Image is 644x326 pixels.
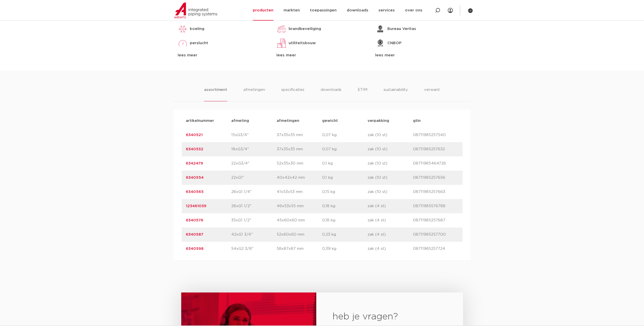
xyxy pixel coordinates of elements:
[368,175,413,181] p: zak (10 st)
[375,52,466,58] div: lees meer
[277,146,322,152] p: 37x35x35 mm
[178,24,188,34] img: koeling
[289,26,321,32] p: brandbeveiliging
[186,233,203,236] a: 6340587
[368,232,413,238] p: zak (4 st)
[368,160,413,167] p: zak (10 st)
[413,160,458,167] p: 08711985464726
[277,232,322,238] p: 52x60x60 mm
[413,232,458,238] p: 08711985257700
[277,118,322,124] p: afmetingen
[186,204,206,208] a: 123461039
[231,203,277,209] p: 28xG1 1/2"
[231,132,277,138] p: 15xG3/4"
[289,40,316,46] p: utiliteitsbouw
[413,118,458,124] p: gtin
[368,146,413,152] p: zak (10 st)
[231,246,277,252] p: 54xG2 3/8"
[322,160,368,167] p: 0,1 kg
[231,160,277,167] p: 22xG3/4"
[368,203,413,209] p: zak (4 st)
[413,189,458,195] p: 08711985257663
[322,175,368,181] p: 0,1 kg
[190,40,208,46] p: perslucht
[231,217,277,223] p: 35xG1 1/2"
[186,133,203,137] a: 6340521
[322,203,368,209] p: 0,18 kg
[413,203,458,209] p: 08711985576788
[231,118,277,124] p: afmeting
[186,176,204,180] a: 6340554
[277,217,322,223] p: 45x60x60 mm
[322,189,368,195] p: 0,15 kg
[178,38,188,48] img: perslucht
[277,175,322,181] p: 40x42x42 mm
[178,52,269,58] div: lees meer
[333,311,447,323] h2: heb je vragen?
[277,246,322,252] p: 58x87x87 mm
[231,232,277,238] p: 42xG1 3/4"
[277,189,322,195] p: 41x53x53 mm
[358,87,367,101] li: ETIM
[387,26,416,32] p: Bureau Veritas
[413,132,458,138] p: 08711985257540
[368,217,413,223] p: zak (4 st)
[368,246,413,252] p: zak (4 st)
[387,40,402,46] p: CNBOP
[413,175,458,181] p: 08711985257656
[424,87,440,101] li: verwant
[368,132,413,138] p: zak (10 st)
[375,24,385,34] img: Bureau Veritas
[231,189,277,195] p: 28xG1 1/4"
[276,52,368,58] div: lees meer
[413,246,458,252] p: 08711985257724
[276,24,287,34] img: brandbeveiliging
[368,118,413,124] p: verpakking
[231,146,277,152] p: 18xG3/4"
[186,190,204,194] a: 6340565
[277,132,322,138] p: 37x35x35 mm
[204,87,227,101] li: assortiment
[413,146,458,152] p: 08711985257632
[186,118,231,124] p: artikelnummer
[243,87,265,101] li: afmetingen
[322,118,368,124] p: gewicht
[375,38,385,48] img: CNBOP
[368,189,413,195] p: zak (10 st)
[322,217,368,223] p: 0,18 kg
[413,217,458,223] p: 08711985257687
[190,26,204,32] p: koeling
[186,147,203,151] a: 6340532
[276,38,287,48] img: utiliteitsbouw
[321,87,341,101] li: downloads
[384,87,408,101] li: sustainability
[277,160,322,167] p: 52x35x30 mm
[322,246,368,252] p: 0,39 kg
[186,247,204,251] a: 6340598
[322,146,368,152] p: 0,07 kg
[186,218,203,222] a: 6340576
[277,203,322,209] p: 46x53x55 mm
[322,132,368,138] p: 0,07 kg
[186,161,203,165] a: 6342479
[281,87,304,101] li: specificaties
[322,232,368,238] p: 0,23 kg
[231,175,277,181] p: 22xG1"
